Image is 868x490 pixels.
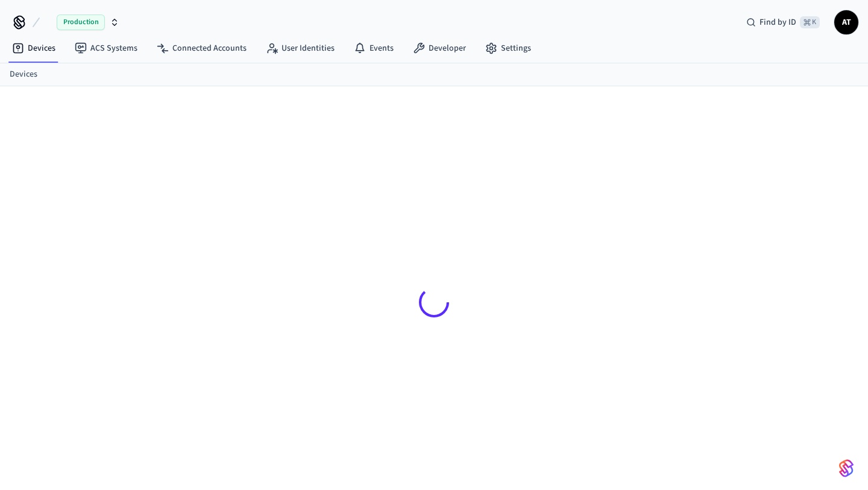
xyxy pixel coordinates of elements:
a: Events [344,37,403,59]
span: AT [835,11,857,33]
img: SeamLogoGradient.69752ec5.svg [839,459,854,478]
span: Find by ID [759,16,796,28]
a: ACS Systems [65,37,147,59]
a: User Identities [256,37,344,59]
a: Developer [403,37,476,59]
span: ⌘ K [800,16,820,28]
a: Devices [2,37,65,59]
span: Production [57,14,105,30]
a: Connected Accounts [147,37,256,59]
a: Devices [10,68,37,81]
a: Settings [476,37,541,59]
div: Find by ID⌘ K [737,11,829,33]
button: AT [834,10,858,34]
